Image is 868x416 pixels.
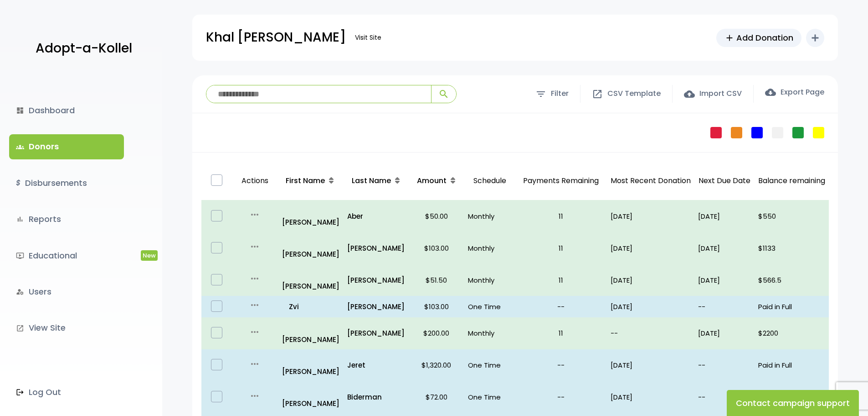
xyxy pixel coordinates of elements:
p: -- [519,391,603,403]
span: search [438,89,449,100]
a: [PERSON_NAME] [282,385,340,410]
span: cloud_download [765,87,776,98]
p: $1133 [758,242,825,254]
p: [DATE] [611,210,691,222]
span: Amount [417,175,447,186]
span: filter_list [535,89,546,100]
label: Export Page [765,87,824,98]
span: open_in_new [592,89,603,100]
i: more_horiz [249,241,260,252]
p: [PERSON_NAME] [347,300,405,313]
span: Last Name [352,175,391,186]
p: $2200 [758,327,825,339]
span: Add Donation [736,32,793,44]
p: Most Recent Donation [611,174,691,188]
p: $566.5 [758,274,825,286]
a: [PERSON_NAME] [282,204,340,228]
a: [PERSON_NAME] [347,327,405,339]
p: [DATE] [611,300,691,313]
a: Aber [347,210,405,222]
p: [DATE] [698,327,751,339]
a: Biderman [347,391,405,403]
a: launchView Site [9,316,124,340]
p: [DATE] [611,391,691,403]
p: -- [611,327,691,339]
i: $ [16,177,21,190]
p: 11 [519,327,603,339]
span: New [141,250,158,261]
a: bar_chartReports [9,207,124,232]
p: 11 [519,274,603,286]
p: $103.00 [412,242,461,254]
i: launch [16,324,24,332]
span: Filter [551,87,569,100]
a: [PERSON_NAME] [282,321,340,346]
p: Monthly [468,242,511,254]
p: Paid in Full [758,359,825,371]
span: add [724,33,734,43]
p: Paid in Full [758,300,825,313]
i: more_horiz [249,273,260,284]
i: more_horiz [249,358,260,369]
a: Jeret [347,359,405,371]
p: $550 [758,210,825,222]
p: -- [519,300,603,313]
a: [PERSON_NAME] [347,274,405,286]
a: Visit Site [350,29,386,47]
p: One Time [468,300,511,313]
p: Payments Remaining [519,165,603,197]
i: add [810,32,821,43]
p: [DATE] [611,359,691,371]
p: Balance remaining [758,174,825,188]
span: CSV Template [607,87,661,100]
span: Import CSV [699,87,742,100]
p: [DATE] [611,274,691,286]
i: more_horiz [249,209,260,220]
p: $50.00 [412,210,461,222]
p: [DATE] [698,242,751,254]
p: Schedule [468,165,511,197]
p: Monthly [468,327,511,339]
p: $1,320.00 [412,359,461,371]
p: [PERSON_NAME] [282,268,340,292]
p: 11 [519,242,603,254]
span: cloud_upload [684,89,695,100]
a: manage_accountsUsers [9,279,124,304]
button: add [806,29,824,47]
p: [DATE] [698,274,751,286]
button: Contact campaign support [727,390,859,416]
a: ondemand_videoEducationalNew [9,243,124,268]
a: Zvi [282,300,340,313]
a: Adopt-a-Kollel [31,26,132,71]
p: One Time [468,359,511,371]
p: Monthly [468,210,511,222]
p: One Time [468,391,511,403]
p: $200.00 [412,327,461,339]
p: 11 [519,210,603,222]
p: -- [698,359,751,371]
p: Monthly [468,274,511,286]
p: -- [519,359,603,371]
p: -- [698,391,751,403]
i: manage_accounts [16,288,24,296]
a: groupsDonors [9,134,124,159]
p: [DATE] [698,210,751,222]
i: more_horiz [249,300,260,311]
p: -- [698,300,751,313]
a: [PERSON_NAME] [282,236,340,260]
p: $72.00 [412,391,461,403]
a: $Disbursements [9,171,124,195]
a: dashboardDashboard [9,98,124,123]
p: [DATE] [611,242,691,254]
a: [PERSON_NAME] [282,353,340,378]
a: [PERSON_NAME] [347,242,405,254]
i: more_horiz [249,326,260,337]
